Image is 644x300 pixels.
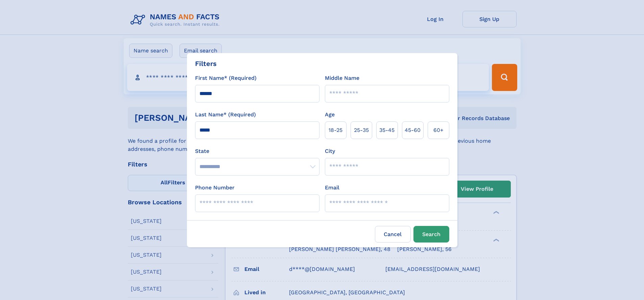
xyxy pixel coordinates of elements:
span: 35‑45 [379,126,395,134]
span: 25‑35 [354,126,369,134]
span: 60+ [433,126,444,134]
label: First Name* (Required) [195,74,257,82]
span: 18‑25 [329,126,342,134]
label: City [325,147,335,155]
span: 45‑60 [405,126,421,134]
button: Search [413,226,449,243]
label: Middle Name [325,74,359,82]
label: Phone Number [195,184,235,192]
label: Age [325,111,335,119]
label: Last Name* (Required) [195,111,256,119]
label: Cancel [375,226,411,243]
label: Email [325,184,339,192]
label: State [195,147,319,155]
div: Filters [195,59,217,69]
